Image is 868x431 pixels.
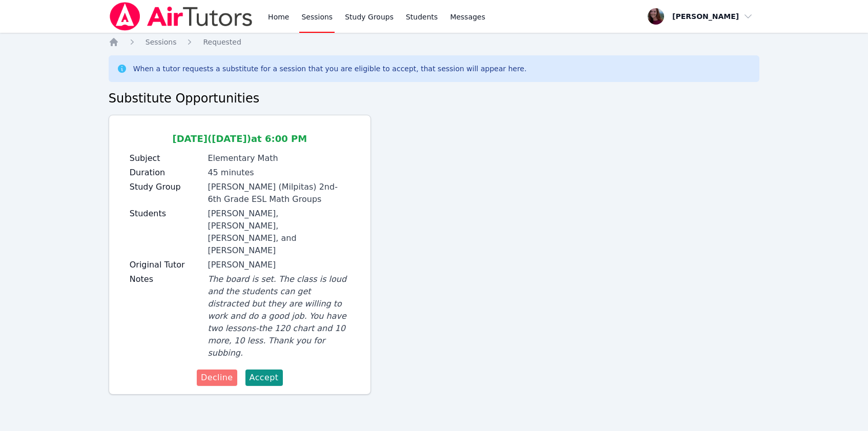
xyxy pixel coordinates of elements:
[208,152,349,165] div: Elementary Math
[109,2,254,31] img: Air Tutors
[133,64,527,74] div: When a tutor requests a substitute for a session that you are eligible to accept, that session wi...
[208,274,346,358] span: The board is set. The class is loud and the students can get distracted but they are willing to w...
[146,38,177,46] span: Sessions
[208,167,349,179] div: 45 minutes
[172,133,307,144] span: [DATE] ([DATE]) at 6:00 PM
[130,208,202,220] label: Students
[130,273,202,285] label: Notes
[208,259,349,271] div: [PERSON_NAME]
[130,167,202,179] label: Duration
[197,370,237,386] button: Decline
[201,372,233,384] span: Decline
[109,90,760,107] h2: Substitute Opportunities
[208,208,349,257] div: [PERSON_NAME], [PERSON_NAME], [PERSON_NAME], and [PERSON_NAME]
[130,259,202,271] label: Original Tutor
[245,370,283,386] button: Accept
[130,152,202,165] label: Subject
[130,181,202,193] label: Study Group
[208,181,349,206] div: [PERSON_NAME] (Milpitas) 2nd-6th Grade ESL Math Groups
[109,37,760,47] nav: Breadcrumb
[146,37,177,47] a: Sessions
[250,372,279,384] span: Accept
[203,38,241,46] span: Requested
[450,12,485,22] span: Messages
[203,37,241,47] a: Requested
